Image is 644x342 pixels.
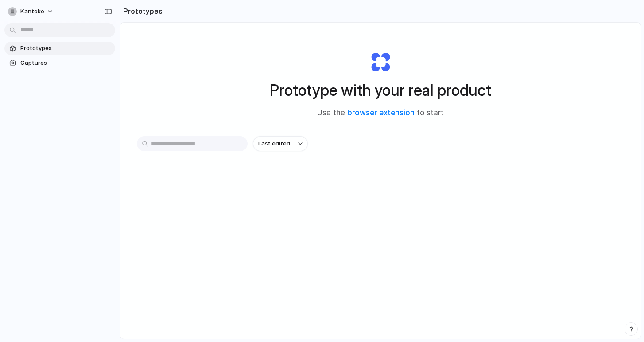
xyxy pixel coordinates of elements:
h1: Prototype with your real product [270,79,491,102]
a: Prototypes [4,42,115,55]
a: Captures [4,56,115,70]
span: Captures [20,59,112,67]
button: Kantoko [4,4,58,19]
span: Kantoko [20,7,44,16]
span: Prototypes [20,44,112,53]
span: Last edited [258,139,290,148]
h2: Prototypes [120,6,163,16]
a: browser extension [347,108,415,117]
span: Use the to start [317,107,444,119]
button: Last edited [253,136,308,151]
